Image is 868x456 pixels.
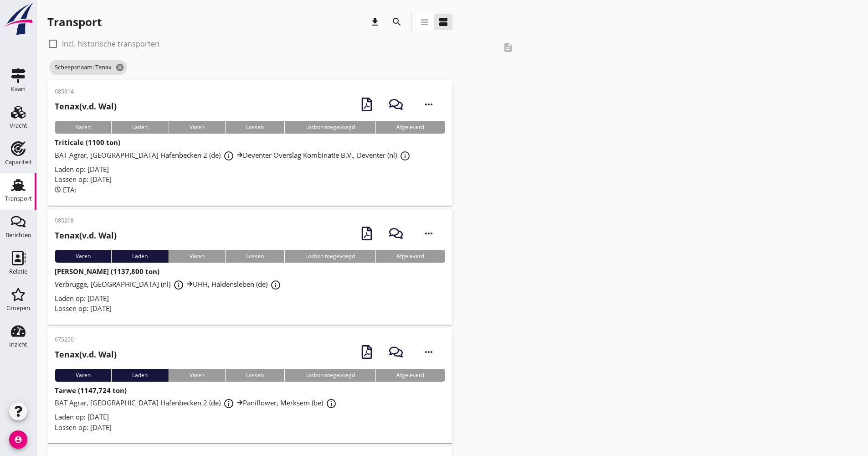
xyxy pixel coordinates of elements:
[55,100,117,113] h2: (v.d. Wal)
[55,369,111,382] div: Varen
[55,348,117,361] h2: (v.d. Wal)
[55,217,117,225] p: 085298
[169,369,225,382] div: Varen
[370,16,380,27] i: download
[55,88,117,96] p: 085314
[62,39,159,48] label: Incl. historische transporten
[2,2,35,36] img: logo-small.a267ee39.svg
[55,412,109,421] span: Laden op: [DATE]
[223,398,234,409] i: info_outline
[9,342,27,347] div: Inzicht
[169,121,225,134] div: Varen
[5,232,31,238] div: Berichten
[47,80,452,206] a: 085314Tenax(v.d. Wal)VarenLadenVarenLossenLosbon toegevoegdAfgeleverdTriticale (1100 ton)BAT Agra...
[326,398,337,409] i: info_outline
[11,86,26,92] div: Kaart
[5,159,32,165] div: Capaciteit
[55,294,109,303] span: Laden op: [DATE]
[419,16,430,27] i: view_headline
[10,123,27,129] div: Vracht
[55,280,284,289] span: Verbrugge, [GEOGRAPHIC_DATA] (nl) UHH, Haldensleben (de)
[375,369,445,382] div: Afgeleverd
[400,150,411,161] i: info_outline
[47,328,452,444] a: 075250Tenax(v.d. Wal)VarenLadenVarenLossenLosbon toegevoegdAfgeleverdTarwe (1147,724 ton)BAT Agra...
[225,250,284,263] div: Lossen
[416,92,442,117] i: more_horiz
[416,221,442,246] i: more_horiz
[391,16,402,27] i: search
[6,305,30,311] div: Groepen
[55,304,112,313] span: Lossen op: [DATE]
[55,398,339,407] span: BAT Agrar, [GEOGRAPHIC_DATA] Hafenbecken 2 (de) Paniflower, Merksem (be)
[111,369,168,382] div: Laden
[111,250,168,263] div: Laden
[284,121,375,134] div: Losbon toegevoegd
[111,121,168,134] div: Laden
[9,430,27,449] i: account_circle
[49,60,127,75] span: Scheepsnaam: Tenax
[55,250,111,263] div: Varen
[225,121,284,134] div: Lossen
[284,250,375,263] div: Losbon toegevoegd
[55,229,117,242] h2: (v.d. Wal)
[9,269,27,275] div: Relatie
[55,175,112,184] span: Lossen op: [DATE]
[5,196,32,202] div: Transport
[55,165,109,174] span: Laden op: [DATE]
[55,121,111,134] div: Varen
[173,280,184,290] i: info_outline
[63,185,77,194] span: ETA:
[55,349,79,360] strong: Tenax
[47,15,102,29] div: Transport
[47,209,452,325] a: 085298Tenax(v.d. Wal)VarenLadenVarenLossenLosbon toegevoegdAfgeleverd[PERSON_NAME] (1137,800 ton)...
[375,250,445,263] div: Afgeleverd
[55,138,120,147] strong: Triticale (1100 ton)
[55,423,112,432] span: Lossen op: [DATE]
[375,121,445,134] div: Afgeleverd
[223,150,234,161] i: info_outline
[115,63,124,72] i: cancel
[169,250,225,263] div: Varen
[55,101,79,112] strong: Tenax
[55,336,117,344] p: 075250
[55,150,413,160] span: BAT Agrar, [GEOGRAPHIC_DATA] Hafenbecken 2 (de) Deventer Overslag Kombinatie B.V., Deventer (nl)
[225,369,284,382] div: Lossen
[438,16,449,27] i: view_agenda
[284,369,375,382] div: Losbon toegevoegd
[416,339,442,365] i: more_horiz
[55,267,159,276] strong: [PERSON_NAME] (1137,800 ton)
[55,230,79,241] strong: Tenax
[55,386,127,395] strong: Tarwe (1147,724 ton)
[270,280,281,290] i: info_outline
